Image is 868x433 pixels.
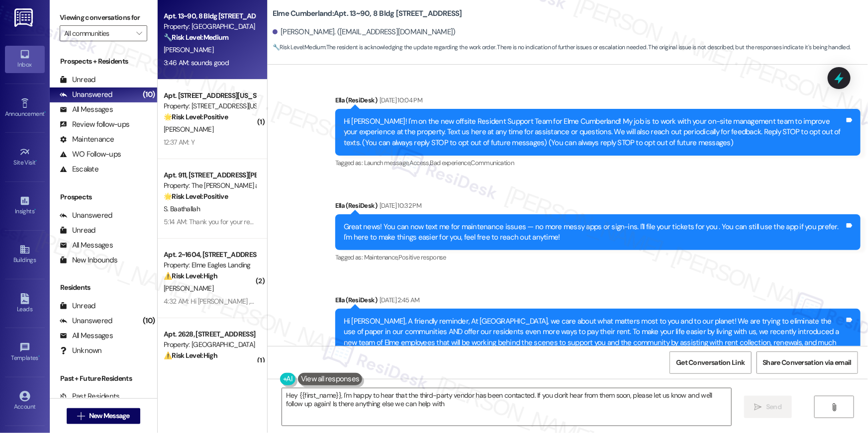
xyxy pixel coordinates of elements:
span: Positive response [398,253,446,261]
button: Share Conversation via email [757,351,858,374]
div: Apt. 13~90, 8 Bldg [STREET_ADDRESS] [164,11,256,21]
span: New Message [89,411,130,421]
span: Communication [471,159,514,167]
div: Prospects + Residents [50,56,157,67]
div: [DATE] 10:32 PM [377,200,421,211]
div: All Messages [60,331,113,341]
button: Send [744,396,792,418]
div: [DATE] 10:04 PM [377,95,422,105]
strong: 🌟 Risk Level: Positive [164,192,228,201]
span: [PERSON_NAME] [164,125,213,134]
div: Hi [PERSON_NAME]! I'm on the new offsite Resident Support Team for Elme Cumberland! My job is to ... [344,116,845,148]
div: Ella (ResiDesk) [335,295,861,309]
a: Inbox [5,46,45,73]
div: Unread [60,75,96,85]
div: Property: [STREET_ADDRESS][US_STATE] [164,101,256,111]
div: All Messages [60,104,113,115]
button: New Message [67,408,140,424]
div: 3:46 AM: sounds good [164,58,229,67]
input: All communities [64,25,131,41]
div: Great news! You can now text me for maintenance issues — no more messy apps or sign-ins. I'll fil... [344,222,845,243]
div: Property: [GEOGRAPHIC_DATA] [164,21,256,32]
div: Past Residents [60,391,120,402]
span: • [38,353,40,360]
div: Review follow-ups [60,119,129,130]
div: Unread [60,301,96,311]
div: Unanswered [60,210,112,221]
i:  [755,403,762,411]
span: : The resident is acknowledging the update regarding the work order. There is no indication of fu... [273,42,851,53]
div: 12:37 AM: Y [164,138,194,147]
i:  [831,403,838,411]
span: Launch message , [364,159,409,167]
div: Property: [GEOGRAPHIC_DATA] [164,340,256,350]
img: ResiDesk Logo [14,8,35,27]
span: Maintenance , [364,253,398,261]
strong: ⚠️ Risk Level: High [164,271,217,280]
div: Apt. [STREET_ADDRESS][US_STATE] [164,90,256,101]
div: Unknown [60,346,102,356]
strong: ⚠️ Risk Level: High [164,351,217,360]
div: Unread [60,225,96,236]
a: Leads [5,290,45,317]
textarea: Hey {{first_name}}, I'm happy to hear that the third-party vendor has been contacted. If you don'... [282,388,731,426]
strong: 🌟 Risk Level: Positive [164,112,228,121]
a: Insights • [5,192,45,219]
span: [PERSON_NAME] [164,45,213,54]
span: • [36,158,37,165]
a: Site Visit • [5,144,45,171]
div: Prospects [50,192,157,202]
span: Share Conversation via email [763,357,852,368]
div: Apt. 2~1604, [STREET_ADDRESS] [164,250,256,260]
i:  [136,29,142,37]
div: Tagged as: [335,250,861,264]
div: [DATE] 2:45 AM [377,295,420,305]
div: Apt. 2628, [STREET_ADDRESS] [164,329,256,340]
i:  [77,412,85,420]
div: Property: The [PERSON_NAME] at [GEOGRAPHIC_DATA] [164,180,256,191]
div: All Messages [60,240,113,251]
div: Property: Elme Eagles Landing [164,260,256,270]
span: Bad experience , [430,159,471,167]
div: Tagged as: [335,156,861,170]
strong: 🔧 Risk Level: Medium [164,33,228,42]
div: Ella (ResiDesk) [335,95,861,109]
label: Viewing conversations for [60,10,147,25]
a: Templates • [5,339,45,366]
div: Unanswered [60,316,112,326]
div: (10) [140,87,157,102]
span: Send [766,402,781,412]
span: • [34,206,36,213]
a: Account [5,388,45,415]
a: Buildings [5,241,45,268]
div: Apt. 911, [STREET_ADDRESS][PERSON_NAME] [164,170,256,180]
button: Get Conversation Link [670,351,751,374]
div: New Inbounds [60,255,117,265]
b: Elme Cumberland: Apt. 13~90, 8 Bldg [STREET_ADDRESS] [273,8,462,19]
span: S. Baathallah [164,204,200,213]
div: Maintenance [60,134,114,145]
div: Unanswered [60,89,112,100]
div: 4:32 AM: Hi [PERSON_NAME] , thank you for bringing this important matter to our attention. We've ... [164,297,826,306]
span: Access , [409,159,430,167]
div: [PERSON_NAME]. ([EMAIL_ADDRESS][DOMAIN_NAME]) [273,27,456,37]
span: • [44,109,46,116]
strong: 🔧 Risk Level: Medium [273,43,325,51]
div: Past + Future Residents [50,373,157,384]
span: [PERSON_NAME] [164,284,213,293]
div: WO Follow-ups [60,149,121,160]
span: Get Conversation Link [676,357,745,368]
div: (10) [140,313,157,329]
div: Ella (ResiDesk) [335,200,861,214]
div: Escalate [60,164,98,174]
div: Residents [50,282,157,293]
